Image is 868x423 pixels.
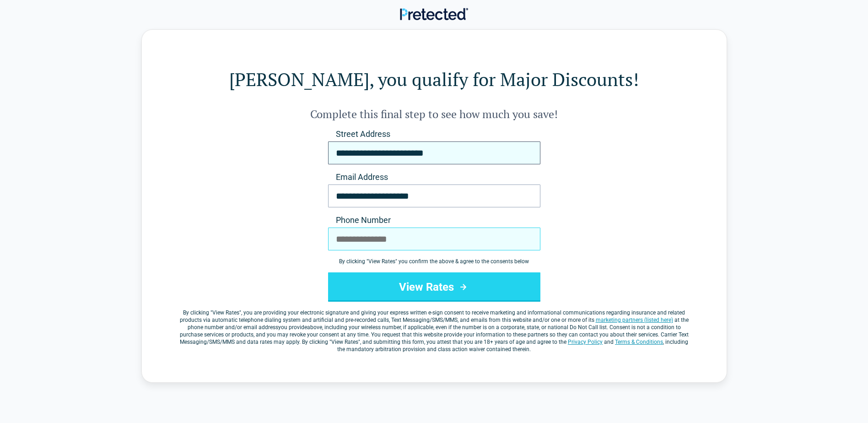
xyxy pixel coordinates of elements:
[328,172,540,183] label: Email Address
[178,107,690,121] h2: Complete this final step to see how much you save!
[212,309,239,316] span: View Rates
[615,339,663,345] a: Terms & Conditions
[568,339,603,345] a: Privacy Policy
[328,272,540,302] button: View Rates
[328,215,540,226] label: Phone Number
[328,258,540,265] div: By clicking " View Rates " you confirm the above & agree to the consents below
[178,309,690,353] label: By clicking " ", you are providing your electronic signature and giving your express written e-si...
[596,317,673,323] a: marketing partners (listed here)
[328,129,540,140] label: Street Address
[178,66,690,92] h1: [PERSON_NAME], you qualify for Major Discounts!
